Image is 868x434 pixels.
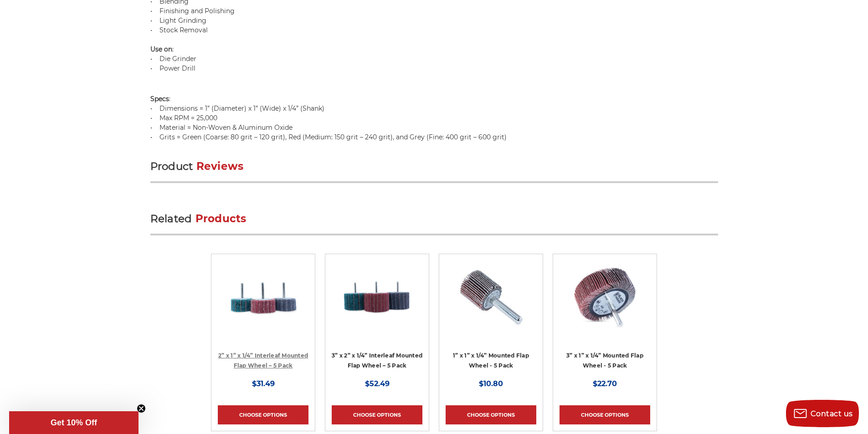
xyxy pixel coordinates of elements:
a: Quick view [346,288,409,306]
a: 3” x 1” x 1/4” Mounted Flap Wheel - 5 Pack [566,352,643,369]
a: 2” x 1” x 1/4” Interleaf Mounted Flap Wheel – 5 Pack [218,352,308,369]
button: Contact us [786,400,859,427]
a: 1” x 1” x 1/4” Mounted Flap Wheel - 5 Pack [446,260,536,347]
div: Get 10% OffClose teaser [9,411,139,434]
span: $31.49 [252,379,275,388]
a: 1” x 1” x 1/4” Mounted Flap Wheel - 5 Pack [453,352,529,369]
strong: Use on [150,45,172,53]
span: Products [195,212,247,225]
span: Get 10% Off [51,418,97,427]
span: $52.49 [365,379,390,388]
span: Product [150,160,193,173]
img: Mounted flap wheel with 1/4" Shank [569,260,642,333]
span: $22.70 [593,379,617,388]
a: 3” x 2” x 1/4” Interleaf Mounted Flap Wheel – 5 Pack [332,352,422,369]
a: Quick view [460,288,523,306]
span: $10.80 [479,379,503,388]
a: Choose Options [446,405,536,424]
a: Mounted flap wheel with 1/4" Shank [560,260,650,347]
span: Reviews [196,160,244,173]
a: 2” x 1” x 1/4” Interleaf Mounted Flap Wheel – 5 Pack [218,260,308,347]
a: Choose Options [560,405,650,424]
img: 2” x 1” x 1/4” Interleaf Mounted Flap Wheel – 5 Pack [227,260,300,333]
a: Choose Options [332,405,422,424]
a: Quick view [574,288,637,306]
a: Choose Options [218,405,308,424]
img: 3” x 2” x 1/4” Interleaf Mounted Flap Wheel – 5 Pack [341,260,414,333]
img: 1” x 1” x 1/4” Mounted Flap Wheel - 5 Pack [455,260,528,333]
span: Contact us [811,409,853,418]
a: Quick view [232,288,295,306]
p: : • Dimensions = 1” (Diameter) x 1” (Wide) x 1/4” (Shank) • Max RPM = 25,000 • Material = Non-Wov... [150,85,718,142]
button: Close teaser [137,404,146,413]
strong: Specs [150,95,169,103]
a: 3” x 2” x 1/4” Interleaf Mounted Flap Wheel – 5 Pack [332,260,422,347]
span: Related [150,212,192,225]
